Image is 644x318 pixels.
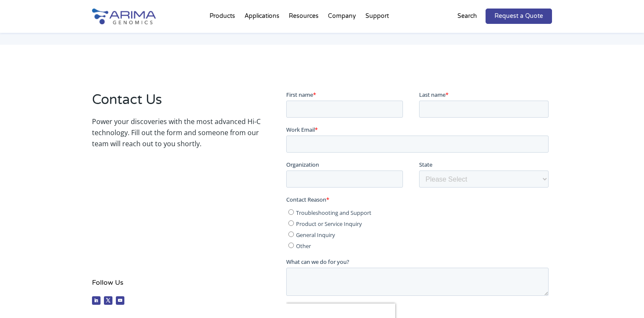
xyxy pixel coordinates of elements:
a: Follow on X [104,296,112,305]
p: Power your discoveries with the most advanced Hi-C technology. Fill out the form and someone from... [92,116,261,149]
p: Search [457,11,477,22]
a: Follow on Youtube [116,296,124,305]
a: Follow on LinkedIn [92,296,101,305]
img: Arima-Genomics-logo [92,9,156,24]
h4: Follow Us [92,277,261,295]
h2: Contact Us [92,90,261,116]
a: Request a Quote [486,9,552,24]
